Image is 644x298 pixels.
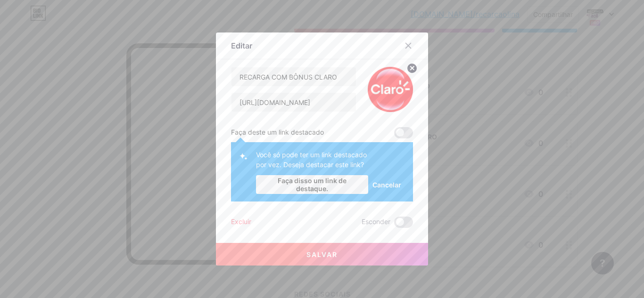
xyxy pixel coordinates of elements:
[372,181,401,189] font: Cancelar
[368,67,413,112] img: link_miniatura
[231,217,251,226] font: Excluir
[368,175,405,194] button: Cancelar
[231,93,356,112] input: URL
[231,67,356,86] input: Título
[256,151,367,169] font: Você só pode ter um link destacado por vez. Deseja destacar este link?
[216,243,428,266] button: Salvar
[306,250,338,258] font: Salvar
[362,217,390,226] font: Esconder
[278,177,347,193] font: Faça disso um link de destaque.
[231,128,324,136] font: Faça deste um link destacado
[256,175,368,194] button: Faça disso um link de destaque.
[231,41,252,50] font: Editar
